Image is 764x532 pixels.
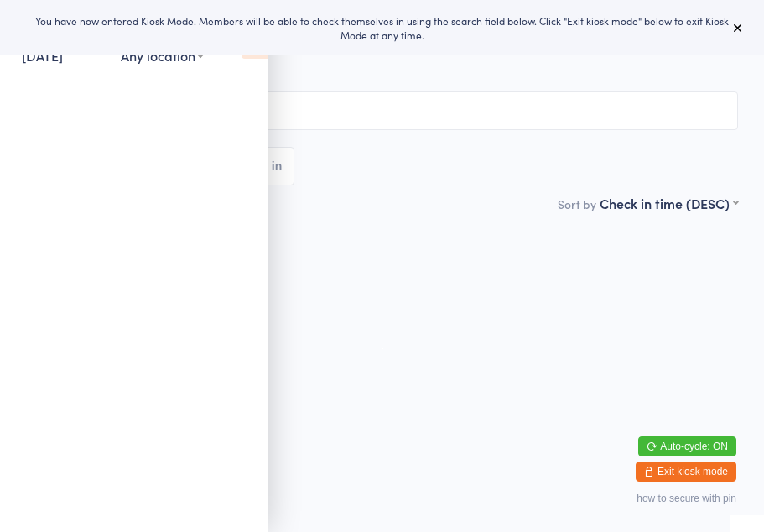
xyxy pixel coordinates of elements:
button: Exit kiosk mode [636,462,736,482]
button: how to secure with pin [637,493,736,504]
input: Search [26,91,738,130]
div: Check in time (DESC) [600,194,738,212]
button: Auto-cycle: ON [638,436,736,456]
div: You have now entered Kiosk Mode. Members will be able to check themselves in using the search fie... [27,13,737,42]
div: Any location [121,46,204,65]
a: [DATE] [22,46,63,65]
h2: Check-in [26,42,738,70]
label: Sort by [558,196,596,212]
